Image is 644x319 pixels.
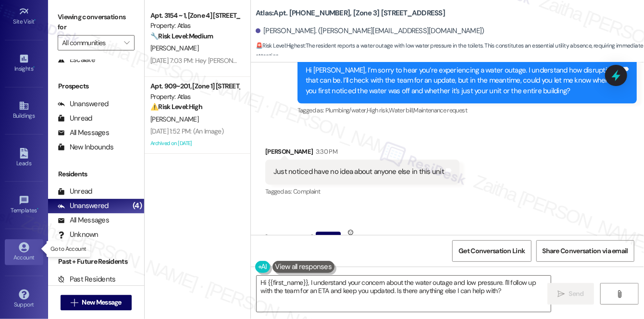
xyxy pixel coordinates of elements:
div: Neutral [346,227,368,247]
span: [PERSON_NAME] [150,115,198,123]
strong: ⚠️ Risk Level: High [150,102,202,111]
input: All communities [62,35,119,50]
div: Unread [58,113,92,123]
div: Escalate [58,55,95,65]
span: Plumbing/water , [325,106,367,114]
a: Buildings [5,98,43,123]
a: Site Visit • [5,3,43,29]
a: Support [5,286,43,312]
div: Unanswered [58,201,109,211]
div: Past + Future Residents [48,257,144,267]
span: • [33,64,35,71]
label: Viewing conversations for [58,10,135,35]
div: Unread [58,186,92,196]
span: • [35,17,36,24]
p: Go to Account [50,245,86,253]
div: Question [316,232,341,244]
div: [DATE] 7:03 PM: Hey [PERSON_NAME], we appreciate your text! We'll be back at 11AM to help you out... [150,56,575,65]
span: Complaint [293,187,320,196]
a: Insights • [5,50,43,76]
a: Leads [5,145,43,171]
button: Get Conversation Link [452,240,531,262]
div: Hi [PERSON_NAME], I’m sorry to hear you’re experiencing a water outage. I understand how disrupti... [306,65,621,96]
i:  [557,290,565,298]
div: Property: Atlas [150,92,239,102]
strong: 🚨 Risk Level: Highest [256,42,305,49]
div: Prospects [48,81,144,91]
span: Maintenance request [413,106,467,114]
b: Atlas: Apt. [PHONE_NUMBER], [Zone 3] [STREET_ADDRESS] [256,8,445,18]
span: • [37,206,38,212]
div: [PERSON_NAME] [265,147,459,160]
span: [PERSON_NAME] [150,44,198,52]
div: Unknown [58,230,99,240]
i:  [71,299,78,307]
div: [DATE] 1:52 PM: (An Image) [150,127,223,135]
i:  [616,290,623,298]
div: All Messages [58,215,109,225]
div: Apt. 909~201, [Zone 1] [STREET_ADDRESS][PERSON_NAME] [150,81,239,91]
div: Apt. 3154 ~ 1, [Zone 4] [STREET_ADDRESS] [150,11,239,21]
div: 4:13 PM [371,233,392,243]
span: Send [569,289,584,299]
span: High risk , [367,106,389,114]
span: Share Conversation via email [543,246,628,256]
div: [PERSON_NAME] [265,227,539,251]
span: New Message [82,297,122,307]
button: Send [547,283,594,305]
div: New Inbounds [58,142,113,152]
span: : The resident reports a water outage with low water pressure in the toilets. This constitutes an... [256,41,644,61]
span: Get Conversation Link [458,246,525,256]
div: [PERSON_NAME]. ([PERSON_NAME][EMAIL_ADDRESS][DOMAIN_NAME]) [256,26,484,36]
span: Water bill , [389,106,413,114]
button: Share Conversation via email [536,240,634,262]
button: New Message [61,295,132,310]
div: 3:30 PM [313,147,337,157]
div: Just noticed have no idea about anyone else in this unit [273,167,444,177]
div: All Messages [58,128,109,138]
div: Tagged as: [265,184,459,198]
a: Account [5,239,43,265]
div: Archived on [DATE] [149,137,240,149]
div: (4) [130,198,144,213]
strong: 🔧 Risk Level: Medium [150,32,213,40]
div: Property: Atlas [150,21,239,31]
div: Tagged as: [297,103,637,117]
div: Residents [48,169,144,179]
i:  [124,39,129,47]
a: Templates • [5,192,43,218]
div: Past Residents [58,274,116,284]
div: Unanswered [58,99,109,109]
textarea: Hi {{first_name}}, I understand your concern about the water outage and low pressure. I'll follow... [257,276,551,312]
